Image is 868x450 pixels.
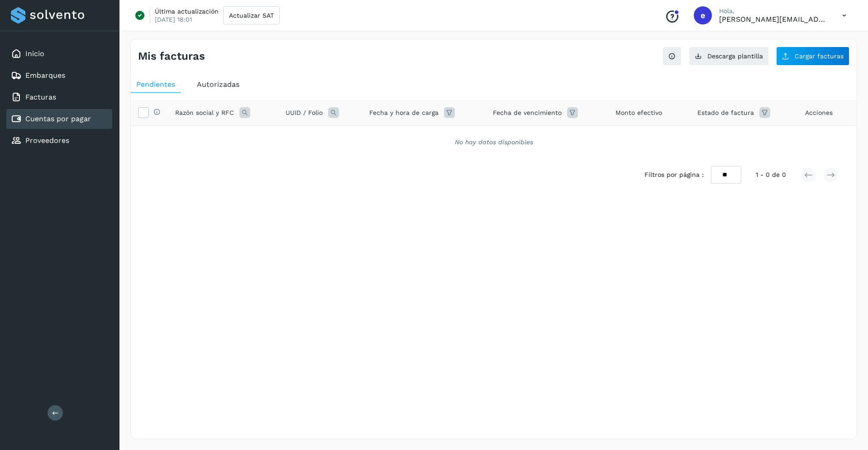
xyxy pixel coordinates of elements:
[175,108,234,118] span: Razón social y RFC
[719,15,828,24] p: erick@emctransportes.com
[6,131,112,151] div: Proveedores
[795,53,844,59] span: Cargar facturas
[369,108,439,118] span: Fecha y hora de carga
[223,6,280,24] button: Actualizar SAT
[25,49,44,58] a: Inicio
[493,108,562,118] span: Fecha de vencimiento
[138,50,205,63] h4: Mis facturas
[155,15,192,24] p: [DATE] 18:01
[286,108,323,118] span: UUID / Folio
[25,114,91,123] a: Cuentas por pagar
[197,80,239,89] span: Autorizadas
[805,108,833,118] span: Acciones
[689,47,769,66] button: Descarga plantilla
[6,87,112,107] div: Facturas
[143,137,845,147] div: No hay datos disponibles
[155,7,219,15] p: Última actualización
[136,80,175,89] span: Pendientes
[25,93,56,101] a: Facturas
[615,108,662,118] span: Monto efectivo
[25,136,69,145] a: Proveedores
[719,7,828,15] p: Hola,
[644,170,704,180] span: Filtros por página :
[776,47,849,66] button: Cargar facturas
[229,12,274,19] span: Actualizar SAT
[707,53,763,59] span: Descarga plantilla
[6,44,112,64] div: Inicio
[25,71,65,80] a: Embarques
[697,108,754,118] span: Estado de factura
[6,109,112,129] div: Cuentas por pagar
[6,66,112,85] div: Embarques
[756,170,786,180] span: 1 - 0 de 0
